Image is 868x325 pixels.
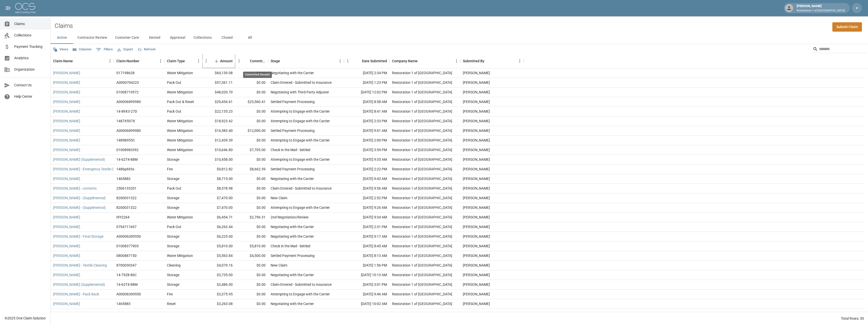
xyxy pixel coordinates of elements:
div: Negotiating with the Carrier [271,234,314,239]
div: $16,583.40 [202,126,235,136]
span: Claims [14,21,46,27]
button: Sort [185,57,192,65]
a: [PERSON_NAME] [53,99,80,104]
a: [PERSON_NAME] - Pack Back [53,292,99,297]
div: Pack Out [167,109,181,114]
div: 01008719572 [116,90,139,95]
div: [DATE] 2:31 PM [344,222,389,232]
button: Sort [280,57,287,65]
div: $48,020.70 [202,88,235,97]
div: 1487X597X [116,118,135,124]
div: Restoration 1 of Evansville [392,243,452,249]
div: $10,458.00 [202,155,235,165]
div: Pack Out [167,224,181,229]
div: A00006309550 [116,292,141,297]
div: 8700030347 [116,263,137,268]
a: [PERSON_NAME] (Supplemental) [53,157,105,162]
div: Restoration 1 of Evansville [392,253,452,258]
button: Sort [355,57,362,65]
div: Restoration 1 of Evansville [392,215,452,220]
div: $8,662.59 [235,165,268,174]
div: Amanda Murry [463,157,490,162]
div: $0.00 [235,232,268,241]
div: $0.00 [235,261,268,270]
button: Views [52,46,70,53]
div: $0.00 [235,155,268,165]
div: Check in the Mail - Settled [271,243,310,249]
span: Help Center [14,94,46,99]
div: Attempting to Engage with the Carrier [271,157,330,162]
button: Refresh [136,46,157,53]
a: [PERSON_NAME] - Final Storage [53,234,103,239]
div: [DATE] 8:13 AM [344,251,389,261]
div: Storage [167,157,179,162]
div: Cleaning [167,263,181,268]
button: Active [51,32,73,44]
button: All [238,32,261,44]
div: Restoration 1 of Evansville [392,224,452,229]
h2: Claims [55,22,73,30]
span: Contact Us [14,83,46,88]
div: $12,439.39 [202,136,235,145]
a: [PERSON_NAME] - contents [53,186,97,191]
div: [DATE] 9:01 AM [344,126,389,136]
div: 1489B955C [116,138,135,143]
div: Submitted By [460,54,524,68]
div: Restoration 1 of Evansville [392,311,452,316]
div: Amanda Murry [463,90,490,95]
div: $0.00 [235,222,268,232]
div: $0.00 [235,203,268,213]
div: Storage [167,234,179,239]
div: Storage [167,195,179,200]
div: 14-62T4-88M [116,157,138,162]
a: [PERSON_NAME] [53,253,80,258]
div: Restoration 1 of Evansville [392,186,452,191]
div: 08056266 [116,311,133,316]
div: [DATE] 9:43 AM [344,174,389,184]
div: Restoration 1 of Evansville [392,167,452,172]
button: Contractor Review [73,32,111,44]
a: [PERSON_NAME] [53,215,80,220]
div: $0.00 [235,78,268,88]
div: Check in the Mail - Settled [271,311,310,316]
div: Negotiating with the Carrier [271,301,314,306]
div: Negotiating with the Carrier [271,272,314,277]
div: $5,810.00 [235,241,268,251]
div: [DATE] 9:34 AM [344,213,389,222]
div: Claim Type [167,54,185,68]
div: Claim Entered - Submitted to Insurance [271,80,332,85]
div: Settled Payment Processing [271,167,315,172]
div: Amanda Murry [463,292,490,297]
a: [PERSON_NAME] [53,224,80,229]
div: Reset [167,311,176,316]
div: 14-62T4-88M [116,282,138,287]
div: [DATE] 8:58 AM [344,97,389,107]
div: [DATE] 8:41 AM [344,107,389,116]
div: [DATE] 1:56 PM [344,261,389,270]
div: Claim Type [164,54,202,68]
span: Collections [14,33,46,38]
div: Storage [167,282,179,287]
div: $22,135.23 [202,107,235,116]
a: [PERSON_NAME] - Emergency Textile Cleaning [53,167,125,172]
button: Sort [139,57,146,65]
div: 14-79Z8-86C [116,272,137,277]
button: Sort [73,57,80,65]
div: Water Mitigation [167,90,193,95]
button: Sort [484,57,491,65]
button: Collections [189,32,216,44]
div: $4,079.16 [202,261,235,270]
div: Attempting to Engage with the Carrier [271,109,330,114]
div: Water Mitigation [167,118,193,124]
div: Amanda Murry [463,128,490,133]
div: I9Y2264 [116,215,129,220]
div: $0.00 [235,184,268,193]
div: Amanda Murry [463,118,490,124]
div: Settled Payment Processing [271,128,315,133]
div: Restoration 1 of Evansville [392,176,452,181]
div: Fire [167,167,173,172]
div: Amanda Murry [463,205,490,210]
div: $0.00 [235,299,268,309]
div: $57,361.11 [202,78,235,88]
div: 2506133201 [116,186,137,191]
